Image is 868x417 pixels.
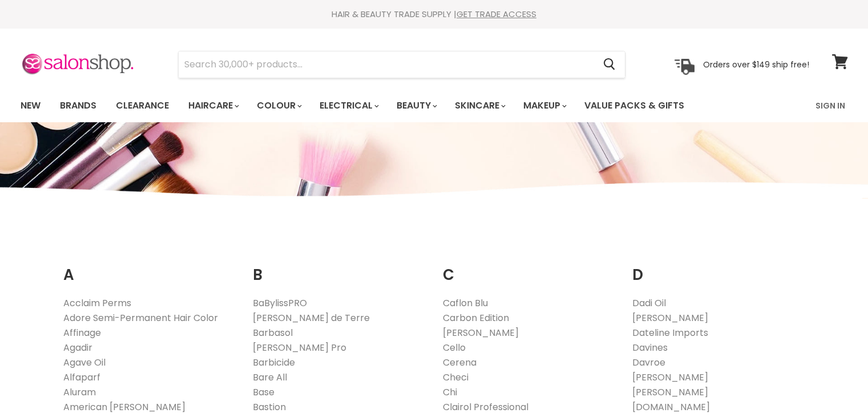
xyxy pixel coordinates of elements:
a: Checi [443,371,469,384]
a: American [PERSON_NAME] [63,400,185,414]
a: Skincare [446,94,512,118]
a: GET TRADE ACCESS [457,8,536,20]
a: BaBylissPRO [253,296,307,310]
a: [PERSON_NAME] [632,311,708,324]
a: Dateline Imports [632,326,708,339]
a: Davines [632,341,668,354]
a: Bastion [253,400,286,414]
a: Barbasol [253,326,293,339]
a: Makeup [515,94,574,118]
a: Acclaim Perms [63,296,131,310]
nav: Main [6,89,862,122]
a: Cerena [443,356,477,369]
a: [DOMAIN_NAME] [632,400,710,414]
p: Orders over $149 ship free! [703,59,809,69]
div: HAIR & BEAUTY TRADE SUPPLY | [6,9,862,20]
a: Affinage [63,326,101,339]
a: Base [253,386,274,399]
a: Beauty [388,94,444,118]
a: Chi [443,386,457,399]
a: Barbicide [253,356,295,369]
input: Search [179,51,595,78]
a: [PERSON_NAME] [443,326,519,339]
a: Agave Oil [63,356,106,369]
a: Agadir [63,341,92,354]
a: Clairol Professional [443,400,528,414]
a: [PERSON_NAME] [632,371,708,384]
ul: Main menu [12,89,751,122]
a: Sign In [809,94,852,118]
a: Colour [248,94,309,118]
a: Brands [51,94,105,118]
a: Haircare [180,94,246,118]
a: Clearance [107,94,177,118]
button: Search [595,51,625,78]
h2: D [632,248,805,287]
h2: A [63,248,236,287]
a: [PERSON_NAME] [632,386,708,399]
a: Electrical [311,94,386,118]
a: Cello [443,341,466,354]
a: Dadi Oil [632,296,666,310]
a: Bare All [253,371,287,384]
a: Value Packs & Gifts [576,94,693,118]
a: Carbon Edition [443,311,509,324]
a: Alfaparf [63,371,100,384]
a: [PERSON_NAME] de Terre [253,311,370,324]
a: New [12,94,49,118]
h2: C [443,248,616,287]
form: Product [178,51,625,78]
h2: B [253,248,426,287]
a: Aluram [63,386,96,399]
a: Caflon Blu [443,296,488,310]
a: Adore Semi-Permanent Hair Color [63,311,218,324]
a: Davroe [632,356,665,369]
a: [PERSON_NAME] Pro [253,341,346,354]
